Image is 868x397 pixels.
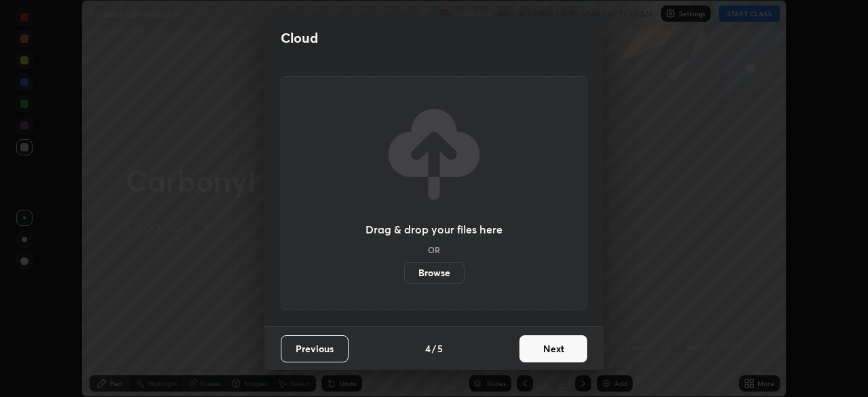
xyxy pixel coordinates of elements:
[281,335,349,362] button: Previous
[519,335,587,362] button: Next
[432,341,436,356] h4: /
[281,29,318,47] h2: Cloud
[425,341,431,356] h4: 4
[428,246,440,254] h5: OR
[437,341,443,356] h4: 5
[366,224,502,235] h3: Drag & drop your files here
